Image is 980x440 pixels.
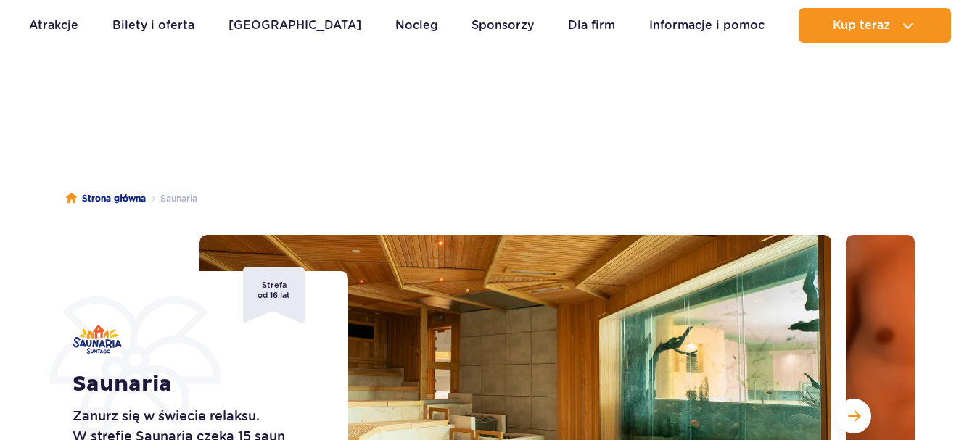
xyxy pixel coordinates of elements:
a: Strona główna [66,191,146,206]
a: Atrakcje [29,8,78,43]
a: Sponsorzy [472,8,534,43]
div: Strefa od 16 lat [243,267,305,323]
h1: Saunaria [73,371,316,397]
a: Bilety i oferta [112,8,194,43]
a: [GEOGRAPHIC_DATA] [228,8,361,43]
span: Kup teraz [833,19,890,32]
a: Nocleg [395,8,438,43]
a: Informacje i pomoc [649,8,765,43]
img: Saunaria [73,325,122,354]
li: Saunaria [146,191,197,206]
button: Następny slajd [836,399,871,433]
a: Dla firm [568,8,615,43]
button: Kup teraz [799,8,951,43]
